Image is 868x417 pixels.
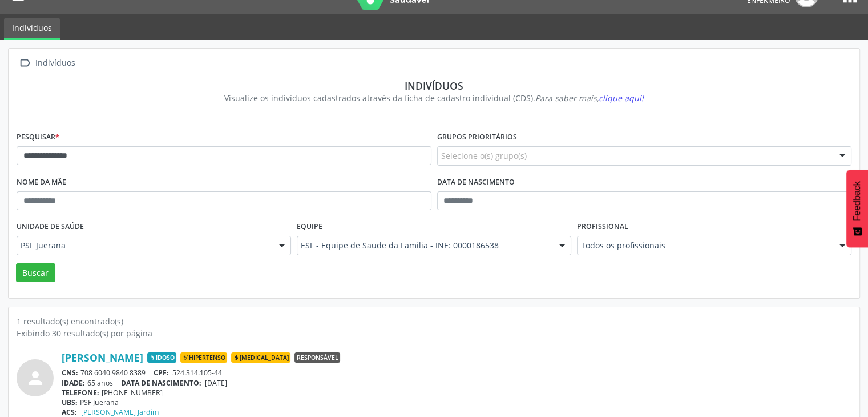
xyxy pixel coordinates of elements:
span: PSF Juerana [21,240,268,251]
span: clique aqui! [599,93,644,103]
span: DATA DE NASCIMENTO: [121,378,201,388]
span: [DATE] [205,378,227,388]
label: Equipe [297,218,322,236]
span: ACS: [62,407,77,417]
label: Unidade de saúde [17,218,84,236]
div: Visualize os indivíduos cadastrados através da ficha de cadastro individual (CDS). [25,92,843,104]
span: 524.314.105-44 [172,368,222,378]
span: TELEFONE: [62,388,99,398]
span: IDADE: [62,378,85,388]
span: Idoso [147,352,176,363]
label: Nome da mãe [17,174,66,191]
label: Grupos prioritários [437,129,517,146]
a: [PERSON_NAME] [62,351,143,364]
label: Profissional [577,218,628,236]
span: Feedback [852,181,862,221]
span: ESF - Equipe de Saude da Familia - INE: 0000186538 [301,240,548,251]
label: Pesquisar [17,129,59,146]
i: person [25,368,46,388]
i: Para saber mais, [535,93,644,103]
div: PSF Juerana [62,398,851,407]
div: 708 6040 9840 8389 [62,368,851,378]
div: [PHONE_NUMBER] [62,388,851,398]
div: Exibindo 30 resultado(s) por página [17,327,851,339]
a: [PERSON_NAME] Jardim [81,407,159,417]
div: Indivíduos [25,79,843,92]
span: CPF: [154,368,169,378]
div: 65 anos [62,378,851,388]
span: UBS: [62,398,78,407]
div: 1 resultado(s) encontrado(s) [17,315,851,327]
label: Data de nascimento [437,174,515,191]
i:  [17,55,33,71]
a: Indivíduos [4,18,60,40]
span: [MEDICAL_DATA] [231,352,290,363]
a:  Indivíduos [17,55,77,71]
span: Selecione o(s) grupo(s) [441,150,527,162]
button: Feedback - Mostrar pesquisa [846,170,868,247]
div: Indivíduos [33,55,77,71]
button: Buscar [16,263,55,283]
span: Responsável [294,352,340,363]
span: Todos os profissionais [581,240,828,251]
span: Hipertenso [180,352,227,363]
span: CNS: [62,368,78,378]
